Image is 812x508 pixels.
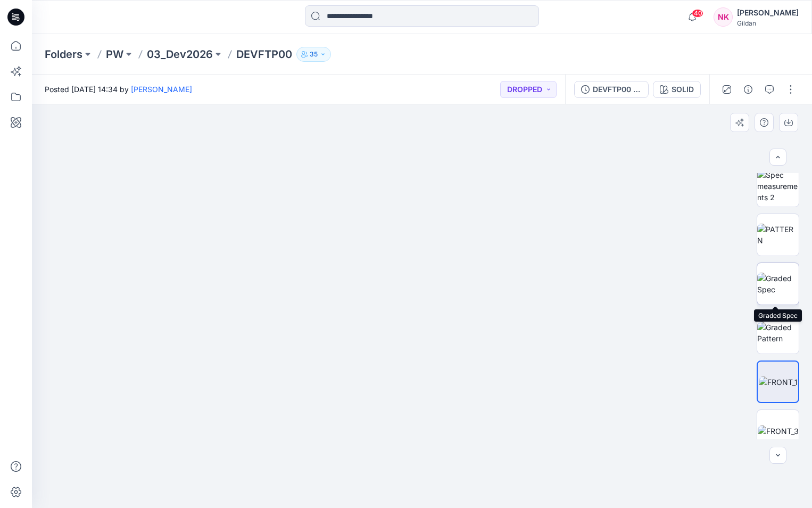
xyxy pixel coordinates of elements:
[236,47,292,62] p: DEVFTP00
[653,81,701,98] button: SOLID
[593,84,642,95] div: DEVFTP00 (2)
[714,7,733,27] div: NK
[147,47,213,62] a: 03_Dev2026
[131,85,192,94] a: [PERSON_NAME]
[45,84,192,95] span: Posted [DATE] 14:34 by
[757,273,799,295] img: Graded Spec
[296,47,331,62] button: 35
[692,9,703,18] span: 40
[757,169,799,203] img: Spec measurements 2
[740,81,757,98] button: Details
[737,19,799,27] div: Gildan
[310,48,318,60] p: 35
[758,425,799,437] img: FRONT_3
[737,6,799,19] div: [PERSON_NAME]
[759,376,798,388] img: FRONT_1
[672,84,694,95] div: SOLID
[106,47,123,62] a: PW
[45,47,82,62] a: Folders
[757,224,799,246] img: PATTERN
[757,322,799,344] img: Graded Pattern
[574,81,649,98] button: DEVFTP00 (2)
